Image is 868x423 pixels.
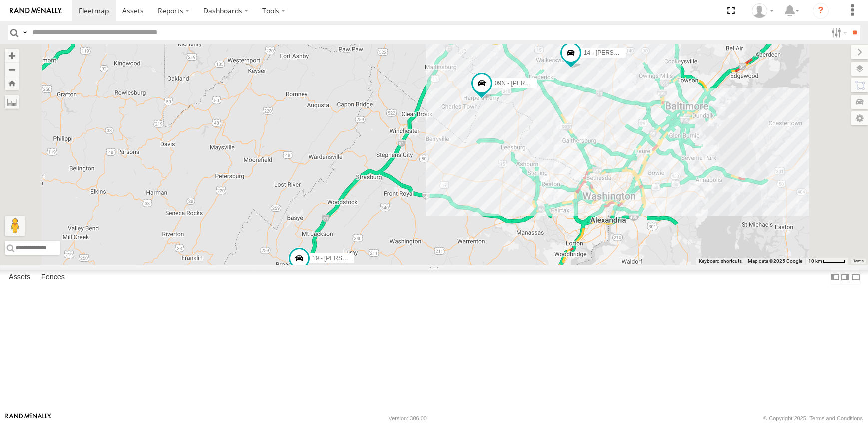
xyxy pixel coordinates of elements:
[495,80,560,87] span: 09N - [PERSON_NAME]
[584,49,645,56] span: 14 - [PERSON_NAME]
[830,270,840,284] label: Dock Summary Table to the Left
[813,3,829,19] i: ?
[851,270,861,284] label: Hide Summary Table
[827,25,849,40] label: Search Filter Options
[5,76,19,90] button: Zoom Home
[810,415,863,421] a: Terms and Conditions
[5,413,51,423] a: Visit our Website
[763,415,863,421] div: © Copyright 2025 -
[853,259,864,263] a: Terms (opens in new tab)
[840,270,850,284] label: Dock Summary Table to the Right
[851,111,868,125] label: Map Settings
[36,270,70,284] label: Fences
[805,258,848,265] button: Map Scale: 10 km per 42 pixels
[699,258,742,265] button: Keyboard shortcuts
[5,49,19,62] button: Zoom in
[5,216,25,236] button: Drag Pegman onto the map to open Street View
[21,25,29,40] label: Search Query
[389,415,427,421] div: Version: 306.00
[5,62,19,76] button: Zoom out
[808,258,822,264] span: 10 km
[748,3,777,18] div: Barbara McNamee
[4,270,35,284] label: Assets
[10,7,62,14] img: rand-logo.svg
[5,95,19,109] label: Measure
[748,258,802,264] span: Map data ©2025 Google
[312,255,374,262] span: 19 - [PERSON_NAME]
